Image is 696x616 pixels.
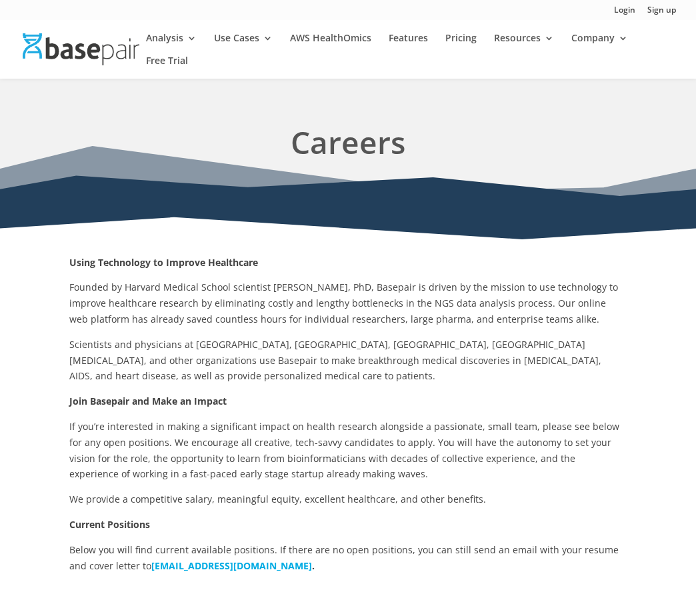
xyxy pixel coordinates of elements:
a: Sign up [647,6,676,20]
span: We provide a competitive salary, meaningful equity, excellent healthcare, and other benefits. [69,493,486,505]
h1: Careers [69,120,626,171]
a: [EMAIL_ADDRESS][DOMAIN_NAME] [151,559,312,572]
b: . [312,559,315,572]
strong: Using Technology to Improve Healthcare [69,256,258,269]
strong: Current Positions [69,518,150,531]
img: Basepair [23,33,139,65]
a: Company [571,33,628,56]
strong: Join Basepair and Make an Impact [69,395,227,407]
p: Below you will find current available positions. If there are no open positions, you can still se... [69,542,626,574]
span: If you’re interested in making a significant impact on health research alongside a passionate, sm... [69,420,619,480]
a: Login [614,6,635,20]
a: Use Cases [214,33,273,56]
a: Pricing [445,33,477,56]
a: Resources [494,33,554,56]
span: Scientists and physicians at [GEOGRAPHIC_DATA], [GEOGRAPHIC_DATA], [GEOGRAPHIC_DATA], [GEOGRAPHIC... [69,338,601,383]
span: Founded by Harvard Medical School scientist [PERSON_NAME], PhD, Basepair is driven by the mission... [69,281,618,325]
a: AWS HealthOmics [290,33,371,56]
a: Free Trial [146,56,188,79]
a: Analysis [146,33,197,56]
a: Features [389,33,428,56]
